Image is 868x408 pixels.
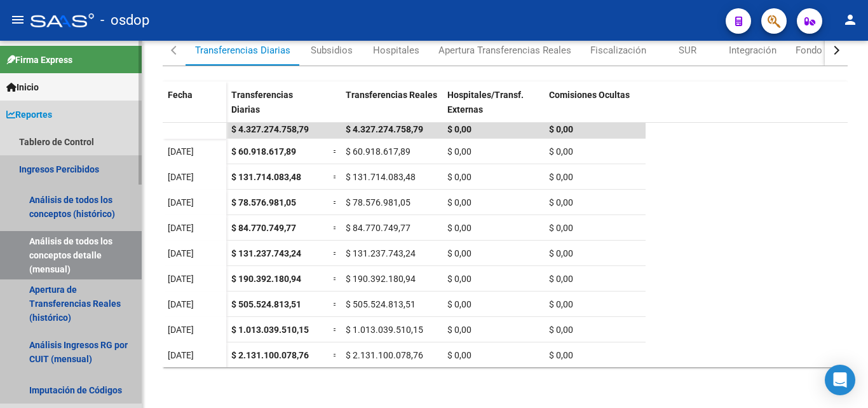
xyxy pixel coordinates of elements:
[168,90,193,100] span: Fecha
[6,80,39,94] span: Inicio
[438,43,571,57] div: Apertura Transferencias Reales
[195,43,290,57] div: Transferencias Diarias
[679,43,696,57] div: SUR
[447,197,471,208] span: $ 0,00
[168,197,194,208] span: [DATE]
[346,124,423,134] span: $ 4.327.274.758,79
[333,248,338,258] span: =
[549,124,573,134] span: $ 0,00
[549,223,573,233] span: $ 0,00
[549,350,573,360] span: $ 0,00
[346,350,423,360] span: $ 2.131.100.078,76
[231,223,296,233] span: $ 84.770.749,77
[226,81,328,135] datatable-header-cell: Transferencias Diarias
[333,172,338,182] span: =
[549,325,573,335] span: $ 0,00
[447,223,471,233] span: $ 0,00
[442,81,544,135] datatable-header-cell: Hospitales/Transf. Externas
[333,197,338,208] span: =
[590,43,646,57] div: Fiscalización
[168,325,194,335] span: [DATE]
[231,248,301,258] span: $ 131.237.743,24
[549,299,573,309] span: $ 0,00
[447,274,471,284] span: $ 0,00
[333,274,338,284] span: =
[447,350,471,360] span: $ 0,00
[346,223,410,233] span: $ 84.770.749,77
[346,299,416,309] span: $ 505.524.813,51
[346,197,410,208] span: $ 78.576.981,05
[231,124,309,134] span: $ 4.327.274.758,79
[168,299,194,309] span: [DATE]
[333,299,338,309] span: =
[549,274,573,284] span: $ 0,00
[825,365,855,395] div: Open Intercom Messenger
[447,146,471,157] span: $ 0,00
[231,325,309,335] span: $ 1.013.039.510,15
[346,325,423,335] span: $ 1.013.039.510,15
[346,274,416,284] span: $ 190.392.180,94
[231,90,293,115] span: Transferencias Diarias
[231,274,301,284] span: $ 190.392.180,94
[549,146,573,157] span: $ 0,00
[100,6,149,34] span: - osdop
[6,53,72,67] span: Firma Express
[333,146,338,157] span: =
[544,81,646,135] datatable-header-cell: Comisiones Ocultas
[447,325,471,335] span: $ 0,00
[231,146,296,157] span: $ 60.918.617,89
[549,90,630,100] span: Comisiones Ocultas
[346,146,410,157] span: $ 60.918.617,89
[447,248,471,258] span: $ 0,00
[231,197,296,208] span: $ 78.576.981,05
[168,274,194,284] span: [DATE]
[168,146,194,157] span: [DATE]
[843,12,858,27] mat-icon: person
[6,108,52,122] span: Reportes
[373,43,419,57] div: Hospitales
[311,43,353,57] div: Subsidios
[333,325,338,335] span: =
[168,350,194,360] span: [DATE]
[549,172,573,182] span: $ 0,00
[346,248,416,258] span: $ 131.237.743,24
[333,350,338,360] span: =
[163,81,226,135] datatable-header-cell: Fecha
[168,248,194,258] span: [DATE]
[447,124,471,134] span: $ 0,00
[549,248,573,258] span: $ 0,00
[346,172,416,182] span: $ 131.714.083,48
[549,197,573,208] span: $ 0,00
[231,172,301,182] span: $ 131.714.083,48
[168,223,194,233] span: [DATE]
[447,90,524,115] span: Hospitales/Transf. Externas
[10,12,25,27] mat-icon: menu
[447,172,471,182] span: $ 0,00
[346,90,437,100] span: Transferencias Reales
[333,223,338,233] span: =
[447,299,471,309] span: $ 0,00
[231,299,301,309] span: $ 505.524.813,51
[231,350,309,360] span: $ 2.131.100.078,76
[341,81,442,135] datatable-header-cell: Transferencias Reales
[168,172,194,182] span: [DATE]
[729,43,776,57] div: Integración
